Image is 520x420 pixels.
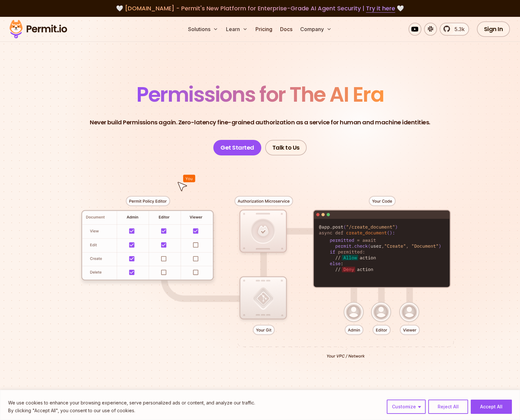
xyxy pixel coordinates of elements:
span: [DOMAIN_NAME] - Permit's New Platform for Enterprise-Grade AI Agent Security | [125,4,395,12]
img: Permit logo [6,18,70,40]
button: Accept All [471,400,512,414]
div: 🤍 🤍 [16,4,504,13]
p: We use cookies to enhance your browsing experience, serve personalized ads or content, and analyz... [8,399,255,407]
a: Try it here [366,4,395,13]
button: Customize [387,400,426,414]
a: 5.3k [440,23,469,36]
a: Docs [278,23,295,36]
p: By clicking "Accept All", you consent to our use of cookies. [8,407,255,414]
p: Never build Permissions again. Zero-latency fine-grained authorization as a service for human and... [90,118,430,127]
span: 5.3k [451,25,465,33]
button: Company [298,23,334,36]
button: Learn [223,23,250,36]
a: Talk to Us [265,140,307,155]
span: Permissions for The AI Era [136,80,384,109]
a: Get Started [213,140,261,155]
a: Pricing [253,23,275,36]
button: Solutions [185,23,221,36]
button: Reject All [428,400,468,414]
a: Sign In [477,21,510,37]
